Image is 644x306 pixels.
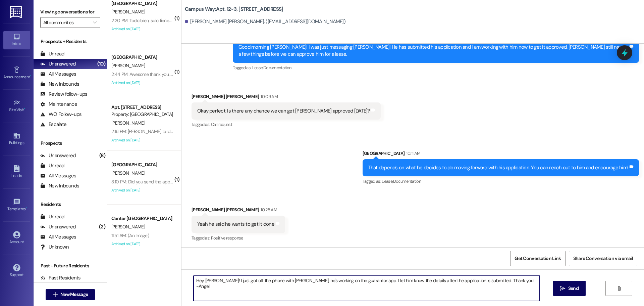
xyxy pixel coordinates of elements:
label: Viewing conversations for [40,7,100,17]
div: (2) [97,222,107,232]
div: Past Residents [40,274,81,281]
div: [PERSON_NAME] [PERSON_NAME] [192,93,381,102]
div: Property: [GEOGRAPHIC_DATA] [111,111,173,118]
div: [PERSON_NAME] [PERSON_NAME] [192,206,285,216]
div: Archived on [DATE] [111,79,174,87]
div: Archived on [DATE] [111,25,174,33]
div: 10:09 AM [259,93,278,100]
div: Prospects [34,140,107,147]
a: Support [3,262,30,280]
div: Unknown [40,244,69,251]
input: All communities [43,17,90,28]
button: Get Conversation Link [510,251,565,266]
a: Account [3,229,30,247]
i:  [53,292,58,297]
span: Lease , [252,65,263,71]
span: Call request [211,122,232,127]
span: [PERSON_NAME] [111,224,145,230]
a: Templates • [3,196,30,214]
a: Inbox [3,31,30,49]
div: Tagged as: [192,233,285,243]
div: That depends on what he decides to do moving forward with his application. You can reach out to h... [368,164,629,171]
a: Site Visit • [3,97,30,115]
div: [GEOGRAPHIC_DATA] [111,54,173,61]
a: Buildings [3,130,30,148]
div: Archived on [DATE] [111,136,174,144]
div: Unread [40,50,64,57]
div: 2:16 PM: [PERSON_NAME] tardes disculpa me podrías alludar con el internet k tiene dls [PERSON_NAM... [111,128,326,134]
div: All Messages [40,172,76,179]
span: • [30,74,31,78]
div: Maintenance [40,101,77,108]
i:  [93,20,97,25]
div: Yeah he said he wants to get it done [197,221,274,228]
i:  [616,286,622,291]
div: (8) [98,150,107,161]
b: Campus Way: Apt. 12~3, [STREET_ADDRESS] [185,6,283,13]
div: 2:20 PM: Todo bien, solo tienen dos preguntas los chicos. Esque el baño compartido No tiene para ... [111,17,575,24]
span: Send [568,285,579,292]
div: Center [GEOGRAPHIC_DATA] [111,215,173,222]
span: Share Conversation via email [573,255,633,262]
img: ResiDesk Logo [10,6,23,18]
button: Send [553,281,586,296]
div: Okay perfect. Is there any chance we can get [PERSON_NAME] approved [DATE]? [197,107,370,115]
a: Leads [3,163,30,181]
div: Residents [34,201,107,208]
div: 10:11 AM [405,150,420,157]
div: Prospects + Residents [34,38,107,45]
div: 3:10 PM: Did you send the application? [111,179,186,185]
div: 10:25 AM [259,206,277,213]
span: [PERSON_NAME] [111,62,145,69]
span: Documentation [263,65,291,71]
div: Apt. [STREET_ADDRESS] [111,104,173,111]
div: All Messages [40,233,76,241]
div: Good morning [PERSON_NAME]! I was just messaging [PERSON_NAME]! He has submitted his application ... [238,44,628,58]
span: Documentation [393,178,421,184]
span: [PERSON_NAME] [111,170,145,176]
div: Escalate [40,121,66,128]
div: Unanswered [40,223,76,230]
div: [GEOGRAPHIC_DATA] [111,161,173,168]
span: • [24,106,25,111]
div: Tagged as: [233,63,639,73]
span: • [26,206,27,210]
span: Positive response [211,235,243,241]
div: Review follow-ups [40,91,87,98]
span: [PERSON_NAME] [111,9,145,15]
div: 2:44 PM: Awesome thank you, I was just curious if there is a specific WiFi password [111,71,272,77]
span: Get Conversation Link [515,255,561,262]
div: (10) [96,59,107,69]
div: Unanswered [40,152,76,159]
textarea: Hey [PERSON_NAME]! I just got off the phone with [PERSON_NAME], he's working on the guarantor app... [194,276,540,301]
div: [PERSON_NAME] [PERSON_NAME]. ([EMAIL_ADDRESS][DOMAIN_NAME]) [185,18,345,25]
div: Tagged as: [363,176,639,186]
div: Tagged as: [192,120,381,129]
i:  [560,286,565,291]
div: New Inbounds [40,182,79,189]
div: 11:51 AM: (An Image) [111,232,149,238]
span: Lease , [382,178,393,184]
button: Share Conversation via email [569,251,637,266]
span: [PERSON_NAME] [111,120,145,126]
div: [GEOGRAPHIC_DATA] [363,150,639,159]
div: WO Follow-ups [40,111,82,118]
div: Unread [40,162,64,169]
div: Unanswered [40,60,76,68]
div: Archived on [DATE] [111,240,174,248]
button: New Message [46,289,95,300]
div: Unread [40,213,64,220]
div: Archived on [DATE] [111,186,174,194]
div: New Inbounds [40,81,79,88]
div: All Messages [40,71,76,78]
div: Past + Future Residents [34,262,107,269]
span: New Message [60,291,88,298]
